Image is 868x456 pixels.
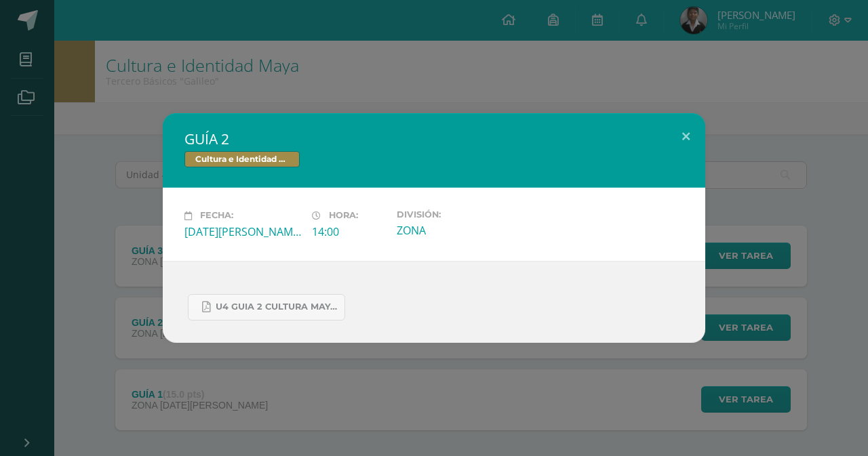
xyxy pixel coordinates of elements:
span: Fecha: [200,211,233,221]
span: U4 GUIA 2 CULTURA MAYA BÁSICOS.pdf [216,302,338,312]
div: [DATE][PERSON_NAME] [184,224,301,239]
div: ZONA [397,223,513,238]
div: 14:00 [312,224,386,239]
button: Close (Esc) [667,113,705,159]
a: U4 GUIA 2 CULTURA MAYA BÁSICOS.pdf [188,294,345,320]
label: División: [397,209,513,220]
span: Hora: [329,211,358,221]
h2: GUÍA 2 [184,129,684,148]
span: Cultura e Identidad Maya [184,151,300,167]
